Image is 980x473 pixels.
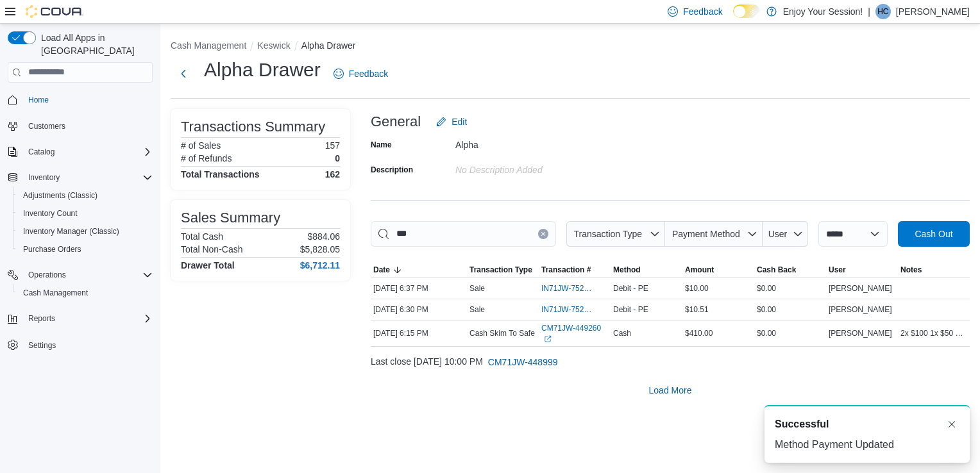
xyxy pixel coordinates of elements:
[3,169,158,187] button: Inventory
[371,140,392,150] label: Name
[23,311,60,326] button: Reports
[896,4,970,19] p: [PERSON_NAME]
[18,188,103,203] a: Adjustments (Classic)
[3,90,158,109] button: Home
[23,311,153,326] span: Reports
[325,169,340,179] h4: 162
[875,4,891,19] div: Holden Cole
[181,244,243,254] h6: Total Non-Cash
[18,206,83,221] a: Inventory Count
[683,5,722,18] span: Feedback
[23,190,97,201] span: Adjustments (Classic)
[763,221,808,247] button: User
[181,119,325,135] h3: Transactions Summary
[28,340,56,351] span: Settings
[204,57,321,83] h1: Alpha Drawer
[685,328,713,338] span: $410.00
[371,165,413,175] label: Description
[26,5,83,18] img: Cova
[613,328,631,338] span: Cash
[541,265,591,275] span: Transaction #
[826,262,898,278] button: User
[18,224,153,239] span: Inventory Manager (Classic)
[18,206,153,221] span: Inventory Count
[371,281,467,296] div: [DATE] 6:37 PM
[3,310,158,328] button: Reports
[23,118,153,134] span: Customers
[541,302,608,317] button: IN71JW-7524037
[23,144,60,160] button: Catalog
[613,283,648,294] span: Debit - PE
[877,4,888,19] span: HC
[898,221,970,247] button: Cash Out
[181,169,260,179] h4: Total Transactions
[371,302,467,317] div: [DATE] 6:30 PM
[829,265,846,275] span: User
[28,147,55,157] span: Catalog
[431,109,472,135] button: Edit
[898,262,970,278] button: Notes
[829,328,892,338] span: [PERSON_NAME]
[23,288,88,298] span: Cash Management
[301,40,356,51] button: Alpha Drawer
[349,67,388,80] span: Feedback
[171,61,196,87] button: Next
[611,262,682,278] button: Method
[23,144,153,160] span: Catalog
[613,265,641,275] span: Method
[672,229,740,239] span: Payment Method
[541,304,595,315] span: IN71JW-7524037
[775,417,829,432] span: Successful
[539,262,611,278] button: Transaction #
[307,231,340,242] p: $884.06
[483,349,563,375] button: CM71JW-448999
[754,281,826,296] div: $0.00
[23,336,153,353] span: Settings
[757,265,796,275] span: Cash Back
[18,285,153,301] span: Cash Management
[467,262,539,278] button: Transaction Type
[371,262,467,278] button: Date
[23,226,119,236] span: Inventory Manager (Classic)
[754,302,826,317] div: $0.00
[23,170,65,185] button: Inventory
[829,304,892,315] span: [PERSON_NAME]
[18,188,153,203] span: Adjustments (Classic)
[488,356,558,369] span: CM71JW-448999
[300,244,340,254] p: $5,828.05
[23,267,71,283] button: Operations
[783,4,863,19] p: Enjoy Your Session!
[915,228,952,240] span: Cash Out
[733,18,734,19] span: Dark Mode
[371,326,467,341] div: [DATE] 6:15 PM
[36,31,153,57] span: Load All Apps in [GEOGRAPHIC_DATA]
[775,437,959,452] div: Method Payment Updated
[541,283,595,294] span: IN71JW-7524099
[181,260,235,270] h4: Drawer Total
[900,328,967,338] span: 2x $100 1x $50 8x $20
[371,349,970,375] div: Last close [DATE] 10:00 PM
[257,40,290,51] button: Keswick
[18,242,87,257] a: Purchase Orders
[371,114,421,129] h3: General
[3,335,158,354] button: Settings
[181,231,223,242] h6: Total Cash
[13,240,158,258] button: Purchase Orders
[325,140,340,151] p: 157
[541,323,608,344] a: CM71JW-449260External link
[28,270,66,280] span: Operations
[469,283,485,294] p: Sale
[371,221,556,247] input: This is a search bar. As you type, the results lower in the page will automatically filter.
[469,265,532,275] span: Transaction Type
[541,281,608,296] button: IN71JW-7524099
[23,119,71,134] a: Customers
[23,208,78,219] span: Inventory Count
[328,61,393,87] a: Feedback
[455,135,627,150] div: Alpha
[733,4,760,18] input: Dark Mode
[455,160,627,175] div: No Description added
[8,85,153,388] nav: Complex example
[28,313,55,324] span: Reports
[18,242,153,257] span: Purchase Orders
[13,284,158,302] button: Cash Management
